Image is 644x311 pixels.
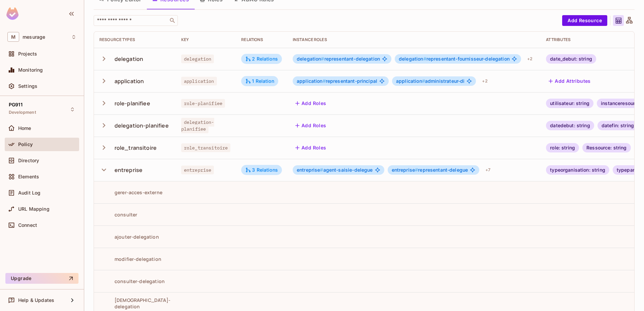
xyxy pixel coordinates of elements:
[99,189,162,196] div: gerer-acces-externe
[546,143,579,152] div: role: string
[479,76,490,87] div: + 2
[9,102,23,107] span: PG911
[115,55,143,63] div: delegation
[18,83,37,89] span: Settings
[245,56,278,62] div: 2 Relations
[320,167,323,173] span: #
[99,297,170,310] div: [DEMOGRAPHIC_DATA]-delegation
[18,174,39,179] span: Elements
[293,98,329,109] button: Add Roles
[245,78,274,84] div: 1 Relation
[18,206,50,212] span: URL Mapping
[18,222,37,228] span: Connect
[181,143,230,152] span: role_transitoire
[6,7,19,20] img: SReyMgAAAABJRU5ErkJggg==
[18,298,54,303] span: Help & Updates
[399,56,510,62] span: representant-fournisseur-delegation
[546,54,596,64] div: date_debut: string
[546,76,593,87] button: Add Attributes
[18,190,40,196] span: Audit Log
[297,78,377,84] span: representant-principal
[181,77,217,85] span: application
[99,234,159,240] div: ajouter-delegation
[99,211,137,218] div: consulter
[297,56,324,62] span: delegation
[18,158,39,163] span: Directory
[18,126,31,131] span: Home
[546,121,594,130] div: datedebut: string
[297,56,380,62] span: representant-delegation
[422,78,425,84] span: #
[181,166,214,174] span: entreprise
[18,51,37,57] span: Projects
[323,78,326,84] span: #
[546,99,593,108] div: utilisateur: string
[293,142,329,153] button: Add Roles
[321,56,324,62] span: #
[399,56,426,62] span: delegation
[297,167,323,173] span: entreprise
[115,122,169,129] div: delegation-planifiee
[245,167,278,173] div: 3 Relations
[396,78,425,84] span: application
[392,167,468,173] span: representant-delegue
[562,15,607,26] button: Add Resource
[181,99,225,108] span: role-planifiee
[181,37,230,42] div: Key
[396,78,464,84] span: administrateur-di
[9,110,36,115] span: Development
[297,167,373,173] span: agent-saisie-delegue
[423,56,426,62] span: #
[5,273,78,284] button: Upgrade
[115,77,144,85] div: application
[99,37,170,42] div: Resource Types
[524,54,535,64] div: + 2
[18,142,33,147] span: Policy
[99,278,165,284] div: consulter-delegation
[7,32,19,42] span: M
[392,167,418,173] span: entreprise
[241,37,282,42] div: Relations
[99,256,161,262] div: modifier-delegation
[115,100,150,107] div: role-planifiee
[546,165,609,175] div: typeorganisation: string
[115,144,157,151] div: role_transitoire
[598,121,638,130] div: datefin: string
[181,118,214,133] span: delegation-planifiee
[297,78,326,84] span: application
[415,167,418,173] span: #
[293,37,535,42] div: Instance roles
[115,166,143,174] div: entreprise
[181,55,214,63] span: delegation
[18,67,43,73] span: Monitoring
[23,34,45,40] span: Workspace: mesurage
[483,165,493,175] div: + 7
[582,143,631,152] div: Ressource: string
[293,120,329,131] button: Add Roles
[634,142,644,153] div: + 1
